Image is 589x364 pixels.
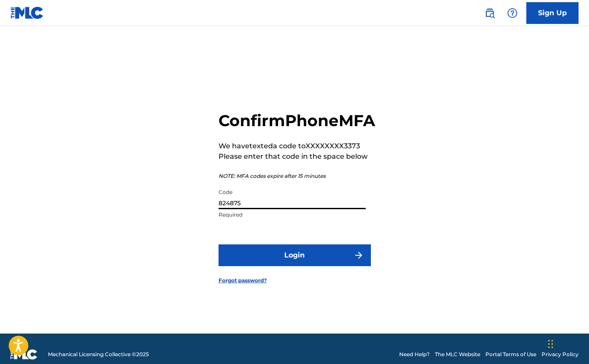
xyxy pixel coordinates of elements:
button: Login [219,244,371,266]
a: Portal Terms of Use [485,351,536,358]
img: search [485,8,495,18]
h2: Confirm Phone MFA [219,111,375,130]
span: Mechanical Licensing Collective © 2025 [48,351,149,358]
p: Required [219,211,366,219]
a: Need Help? [399,351,430,358]
img: logo [10,349,37,360]
a: Public Search [481,4,498,22]
div: Drag [548,331,553,357]
a: The MLC Website [435,351,480,358]
div: Help [504,4,521,22]
iframe: Chat Widget [545,322,589,364]
img: f7272a7cc735f4ea7f67.svg [353,250,364,260]
img: MLC Logo [10,7,44,19]
p: NOTE: MFA codes expire after 15 minutes [219,172,375,180]
a: Forgot password? [219,277,267,284]
p: We have texted a code to XXXXXXXX3373 [219,141,375,151]
a: Privacy Policy [542,351,579,358]
img: help [507,8,518,18]
a: Sign Up [526,2,579,24]
p: Please enter that code in the space below [219,151,375,162]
